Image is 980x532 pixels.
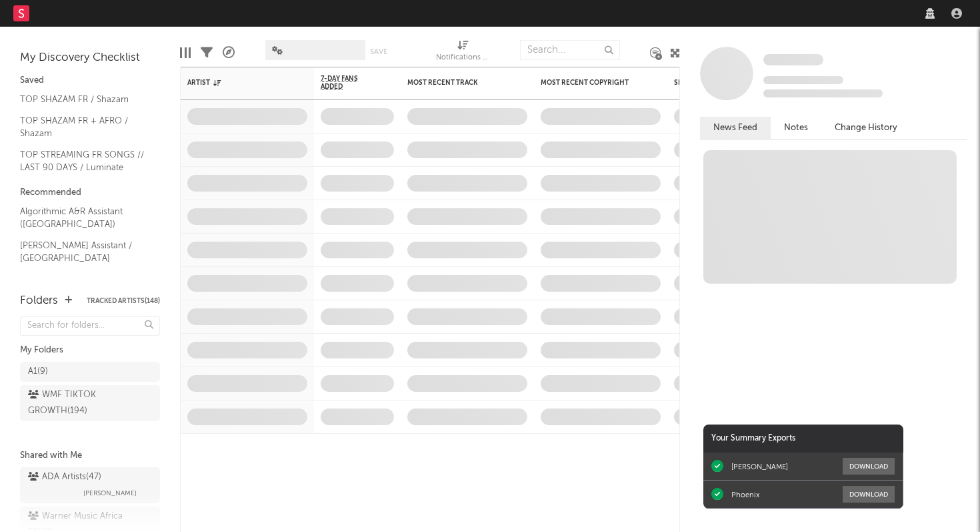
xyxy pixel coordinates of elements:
[731,490,759,499] div: Phoenix
[28,469,101,485] div: ADA Artists ( 47 )
[843,458,895,475] button: Download
[87,298,160,304] button: Tracked Artists(148)
[20,92,147,107] a: TOP SHAZAM FR / Shazam
[821,117,911,139] button: Change History
[223,33,235,72] div: A&R Pipeline
[20,204,147,232] a: Algorithmic A&R Assistant ([GEOGRAPHIC_DATA])
[201,33,213,72] div: Filters
[180,33,191,72] div: Edit Columns
[436,33,489,72] div: Notifications (Artist)
[20,73,160,89] div: Saved
[703,425,903,453] div: Your Summary Exports
[20,238,147,266] a: [PERSON_NAME] Assistant / [GEOGRAPHIC_DATA]
[28,364,48,380] div: A1 ( 9 )
[674,79,774,87] div: Spotify Monthly Listeners
[20,316,160,336] input: Search for folders...
[771,117,821,139] button: Notes
[436,50,489,66] div: Notifications (Artist)
[28,387,122,419] div: WMF TIKTOK GROWTH ( 194 )
[843,486,895,503] button: Download
[763,53,823,67] a: Some Artist
[763,76,843,84] span: Tracking Since: [DATE]
[20,185,160,201] div: Recommended
[763,89,883,97] span: 0 fans last week
[763,54,823,65] span: Some Artist
[20,50,160,66] div: My Discovery Checklist
[83,485,137,501] span: [PERSON_NAME]
[407,79,507,87] div: Most Recent Track
[20,385,160,421] a: WMF TIKTOK GROWTH(194)
[20,448,160,464] div: Shared with Me
[20,362,160,382] a: A1(9)
[700,117,771,139] button: News Feed
[541,79,641,87] div: Most Recent Copyright
[20,342,160,358] div: My Folders
[20,293,58,309] div: Folders
[370,48,387,55] button: Save
[731,462,788,471] div: [PERSON_NAME]
[20,148,147,175] a: TOP STREAMING FR SONGS // LAST 90 DAYS / Luminate
[520,40,620,60] input: Search...
[321,75,374,91] span: 7-Day Fans Added
[20,113,147,141] a: TOP SHAZAM FR + AFRO / Shazam
[187,79,287,87] div: Artist
[20,467,160,503] a: ADA Artists(47)[PERSON_NAME]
